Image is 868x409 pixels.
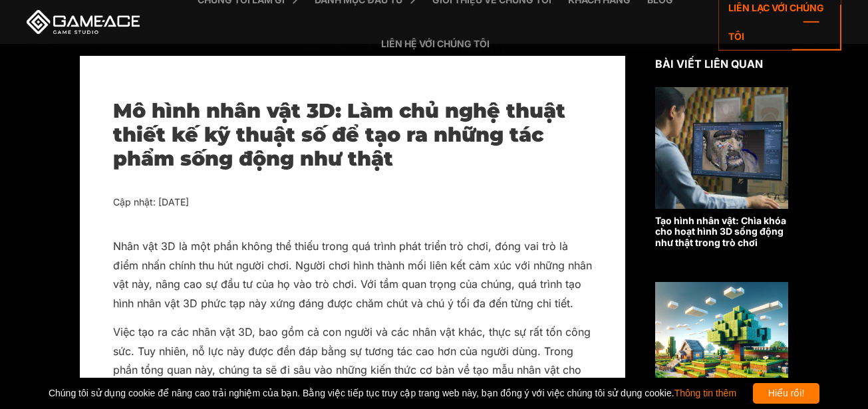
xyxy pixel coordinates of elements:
[113,325,591,395] font: Việc tạo ra các nhân vật 3D, bao gồm cả con người và các nhân vật khác, thực sự rất tốn công sức....
[113,239,592,309] font: Nhân vật 3D là một phần không thể thiếu trong quá trình phát triển trò chơi, đóng vai trò là điểm...
[655,87,788,249] a: Tạo hình nhân vật: Chìa khóa cho hoạt hình 3D sống động như thật trong trò chơi
[674,388,736,398] a: Thông tin thêm
[655,57,763,70] font: Bài viết liên quan
[381,38,490,49] font: Liên hệ với chúng tôi
[374,22,496,66] a: Liên hệ với chúng tôi
[655,215,786,249] font: Tạo hình nhân vật: Chìa khóa cho hoạt hình 3D sống động như thật trong trò chơi
[655,282,788,404] img: Có liên quan
[113,98,565,171] font: Mô hình nhân vật 3D: Làm chủ nghệ thuật thiết kế kỹ thuật số để tạo ra những tác phẩm sống động n...
[113,196,189,207] font: Cập nhật: [DATE]
[655,87,788,209] img: Có liên quan
[49,388,674,398] font: Chúng tôi sử dụng cookie để nâng cao trải nghiệm của bạn. Bằng việc tiếp tục truy cập trang web n...
[768,388,805,398] font: Hiểu rồi!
